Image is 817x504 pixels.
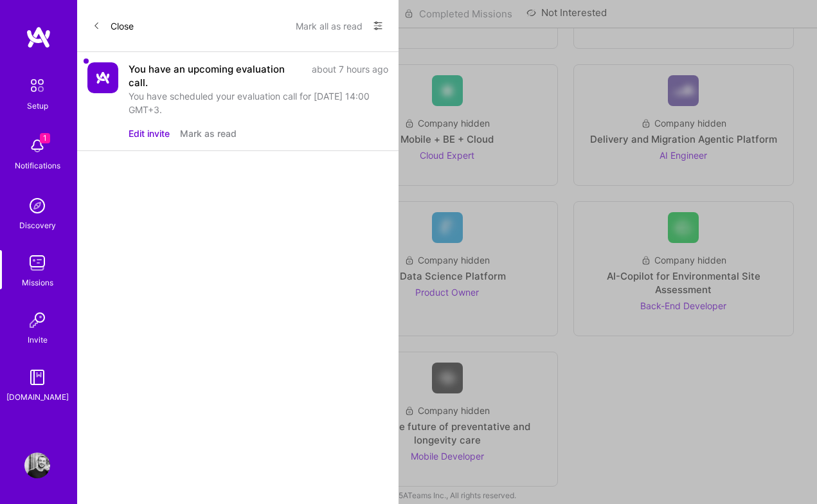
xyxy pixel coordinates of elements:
[27,99,48,113] div: Setup
[24,72,51,99] img: setup
[22,276,53,289] div: Missions
[28,333,48,346] div: Invite
[296,15,363,36] button: Mark all as read
[6,390,69,404] div: [DOMAIN_NAME]
[24,307,50,333] img: Invite
[24,453,50,478] img: User Avatar
[129,62,304,89] div: You have an upcoming evaluation call.
[87,62,118,93] img: Company Logo
[24,250,50,276] img: teamwork
[24,193,50,219] img: discovery
[26,26,51,49] img: logo
[24,364,50,390] img: guide book
[180,127,237,140] button: Mark as read
[93,15,134,36] button: Close
[312,62,388,89] div: about 7 hours ago
[19,219,56,232] div: Discovery
[21,453,53,478] a: User Avatar
[129,127,170,140] button: Edit invite
[129,89,388,116] div: You have scheduled your evaluation call for [DATE] 14:00 GMT+3.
